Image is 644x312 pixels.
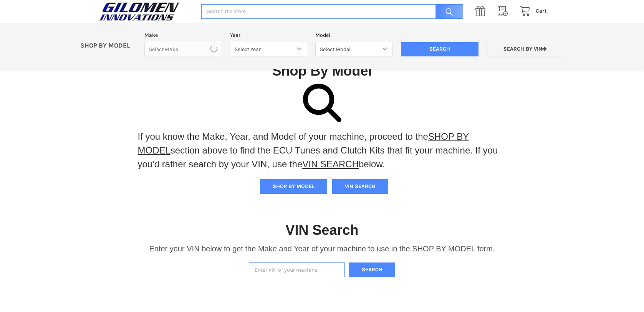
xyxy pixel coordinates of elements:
[302,159,359,169] a: VIN SEARCH
[285,221,358,239] h1: VIN Search
[138,130,507,171] p: If you know the Make, Year, and Model of your machine, proceed to the section above to find the E...
[201,4,463,19] input: Search the store
[76,42,141,50] p: SHOP BY MODEL
[487,42,564,57] a: Search by VIN
[516,7,547,16] a: Cart
[149,243,495,254] p: Enter your VIN below to get the Make and Year of your machine to use in the SHOP BY MODEL form.
[432,4,463,19] input: Search
[97,2,193,21] a: GILOMEN INNOVATIONS
[230,31,308,39] label: Year
[138,131,469,155] a: SHOP BY MODEL
[97,2,182,21] img: GILOMEN INNOVATIONS
[260,179,327,194] button: SHOP BY MODEL
[349,262,395,277] button: Search
[315,31,393,39] label: Model
[536,8,547,14] span: Cart
[249,262,345,277] input: Enter VIN of your machine
[332,179,388,194] button: VIN SEARCH
[97,62,546,79] h1: Shop By Model
[144,31,222,39] label: Make
[401,42,478,57] input: Search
